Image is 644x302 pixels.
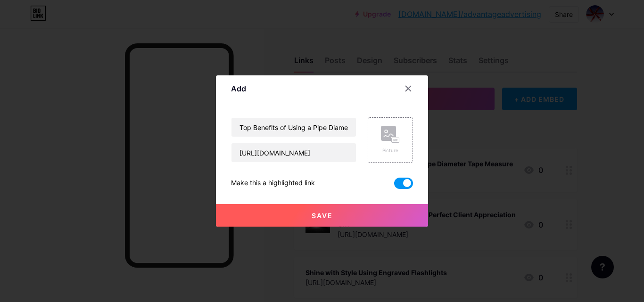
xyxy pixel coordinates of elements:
[381,147,400,154] div: Picture
[231,178,315,189] div: Make this a highlighted link
[231,83,246,94] div: Add
[216,204,428,227] button: Save
[231,118,356,137] input: Title
[312,212,333,220] span: Save
[231,143,356,162] input: URL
